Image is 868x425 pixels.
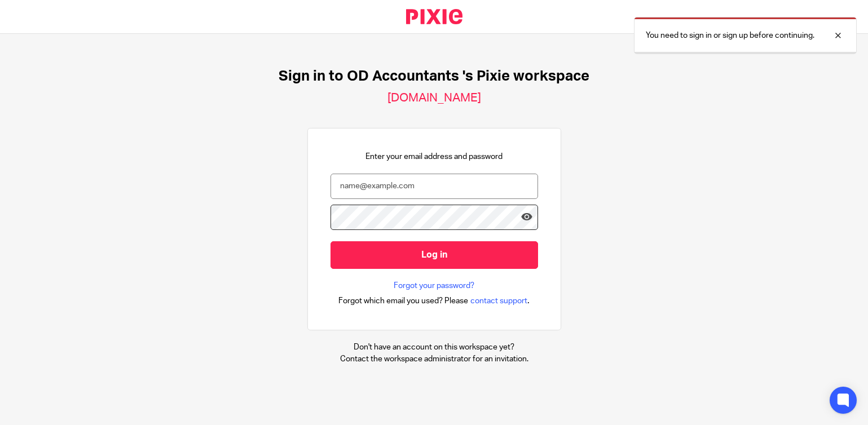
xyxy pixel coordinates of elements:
[365,151,503,162] p: Enter your email address and password
[338,295,468,307] span: Forgot which email you used? Please
[387,91,481,105] h2: [DOMAIN_NAME]
[340,353,528,365] p: Contact the workspace administrator for an invitation.
[646,30,814,41] p: You need to sign in or sign up before continuing.
[338,294,530,307] div: .
[331,241,538,269] input: Log in
[279,68,589,85] h1: Sign in to OD Accountants 's Pixie workspace
[470,295,527,307] span: contact support
[394,280,474,291] a: Forgot your password?
[340,342,528,353] p: Don't have an account on this workspace yet?
[331,174,538,199] input: name@example.com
